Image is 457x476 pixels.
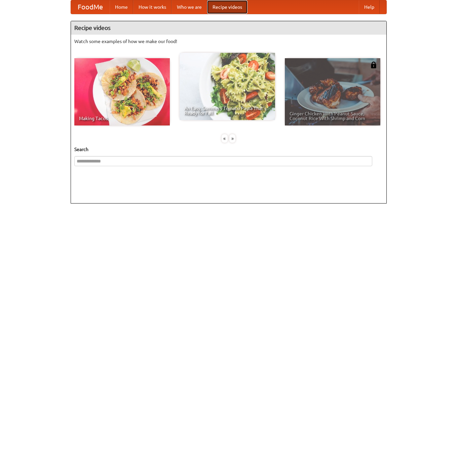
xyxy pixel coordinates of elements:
a: Who we are [172,0,207,14]
span: An Easy, Summery Tomato Pasta That's Ready for Fall [184,106,270,115]
img: 483408.png [370,62,377,68]
a: Recipe videos [207,0,247,14]
a: FoodMe [71,0,110,14]
span: Making Tacos [79,116,165,121]
div: « [222,134,228,143]
h4: Recipe videos [71,21,386,35]
a: An Easy, Summery Tomato Pasta That's Ready for Fall [180,53,275,120]
a: How it works [133,0,172,14]
a: Home [110,0,133,14]
a: Help [359,0,380,14]
div: » [229,134,235,143]
p: Watch some examples of how we make our food! [74,38,383,45]
a: Making Tacos [74,58,170,125]
h5: Search [74,146,383,153]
